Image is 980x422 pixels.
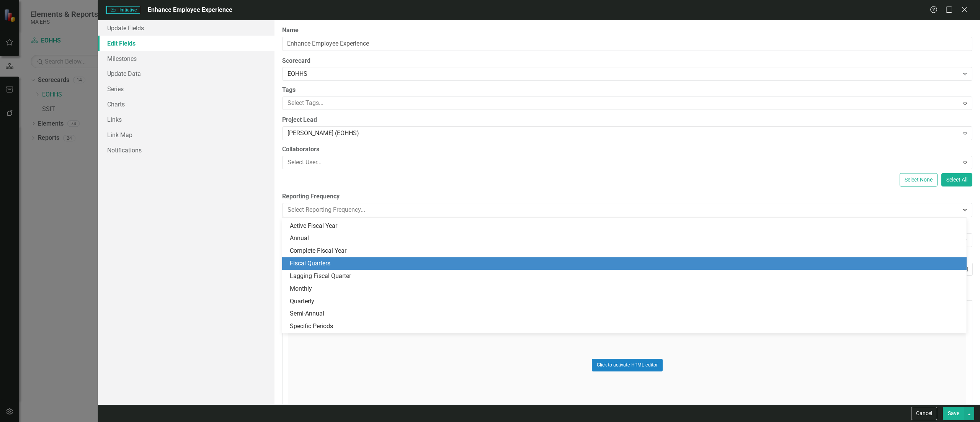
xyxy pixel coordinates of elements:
div: [PERSON_NAME] (EOHHS) [287,129,959,138]
label: Collaborators [282,145,972,154]
label: Name [282,26,972,35]
a: Link Map [98,127,274,142]
label: Reporting Frequency [282,192,972,201]
button: Save [943,407,964,420]
div: Lagging Fiscal Quarter [290,272,962,281]
label: Tags [282,86,972,95]
button: Cancel [911,407,937,420]
div: Semi-Annual [290,309,962,318]
div: Specific Periods [290,322,962,331]
a: Charts [98,97,274,112]
label: Scorecard [282,57,972,65]
a: Links [98,112,274,127]
label: Project Lead [282,116,972,124]
span: Enhance Employee Experience [148,6,232,13]
a: Update Fields [98,20,274,36]
button: Select All [941,173,972,186]
div: Active Fiscal Year [290,222,962,231]
a: Edit Fields [98,36,274,51]
button: Click to activate HTML editor [592,359,663,371]
div: Monthly [290,285,962,293]
span: Initiative [106,6,140,14]
a: Update Data [98,66,274,81]
div: Complete Fiscal Year [290,247,962,255]
div: EOHHS [287,70,959,79]
a: Milestones [98,51,274,66]
div: Fiscal Quarters [290,259,962,268]
div: Annual [290,234,962,243]
div: Quarterly [290,297,962,306]
button: Select None [900,173,938,186]
a: Series [98,81,274,97]
input: Initiative Name [282,37,972,51]
a: Notifications [98,142,274,158]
